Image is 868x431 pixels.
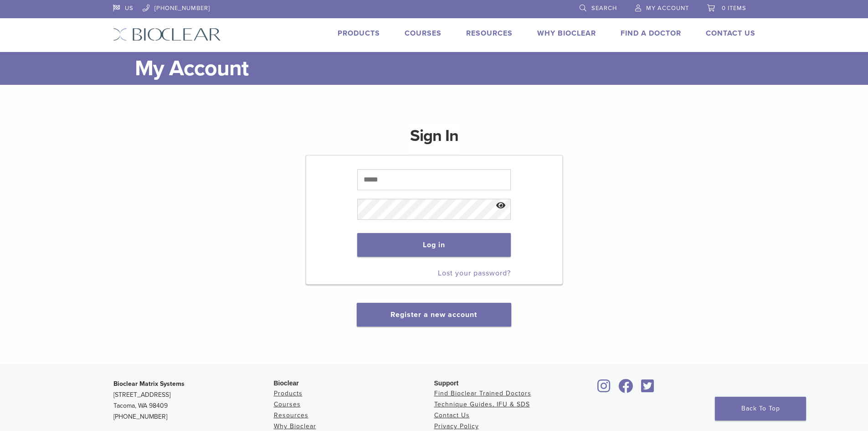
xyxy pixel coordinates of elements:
span: 0 items [722,5,746,12]
strong: Bioclear Matrix Systems [113,380,185,388]
h1: My Account [135,52,755,85]
a: Contact Us [706,29,755,38]
a: Resources [466,29,513,38]
img: Bioclear [113,28,221,41]
a: Technique Guides, IFU & SDS [434,400,530,408]
button: Log in [357,233,511,257]
a: Register a new account [390,310,477,319]
a: Find A Doctor [621,29,681,38]
a: Privacy Policy [434,422,479,430]
a: Lost your password? [438,269,511,278]
button: Register a new account [357,303,511,327]
a: Back To Top [715,397,806,421]
a: Resources [274,411,308,419]
h1: Sign In [410,125,458,154]
span: Support [434,379,459,387]
span: Search [591,5,617,12]
a: Why Bioclear [274,422,316,430]
a: Courses [274,400,301,408]
span: Bioclear [274,379,299,387]
a: Bioclear [616,384,637,394]
a: Contact Us [434,411,470,419]
a: Find Bioclear Trained Doctors [434,389,531,397]
a: Products [338,29,380,38]
a: Products [274,389,303,397]
a: Bioclear [595,384,614,394]
a: Bioclear [638,384,657,394]
a: Why Bioclear [537,29,596,38]
p: [STREET_ADDRESS] Tacoma, WA 98409 [PHONE_NUMBER] [113,379,274,422]
button: Show password [491,194,511,218]
span: My Account [646,5,689,12]
a: Courses [405,29,442,38]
